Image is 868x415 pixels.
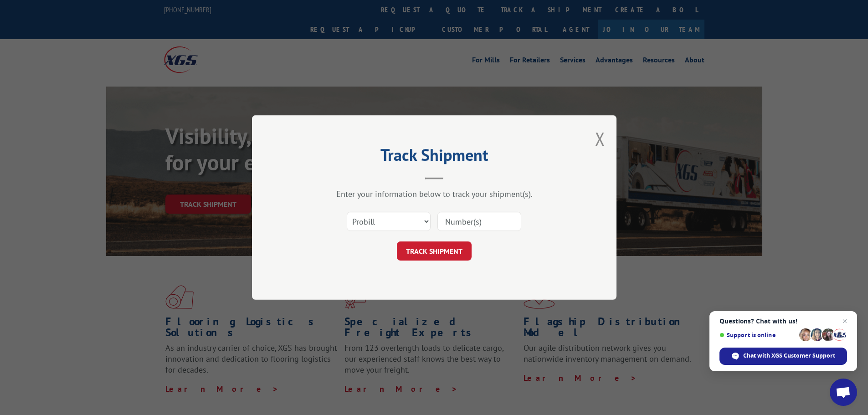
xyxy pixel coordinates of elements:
span: Close chat [839,316,850,327]
h2: Track Shipment [298,149,571,166]
button: TRACK SHIPMENT [397,241,472,261]
span: Support is online [719,332,796,338]
div: Chat with XGS Customer Support [719,348,847,365]
span: Chat with XGS Customer Support [743,352,835,360]
input: Number(s) [437,212,521,231]
div: Open chat [830,379,857,406]
button: Close modal [595,127,605,151]
span: Questions? Chat with us! [719,318,847,325]
div: Enter your information below to track your shipment(s). [298,189,571,199]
